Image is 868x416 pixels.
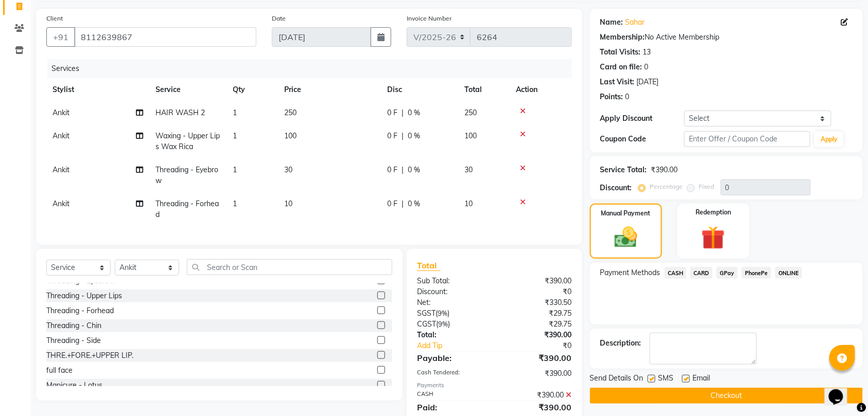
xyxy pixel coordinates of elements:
[494,286,579,297] div: ₹0
[187,259,392,275] input: Search or Scan
[651,165,678,175] div: ₹390.00
[53,108,70,117] span: Ankit
[494,330,579,340] div: ₹390.00
[600,47,641,58] div: Total Visits:
[643,47,651,58] div: 13
[46,380,102,391] div: Manicure - Lotus
[509,340,580,351] div: ₹0
[409,286,494,297] div: Discount:
[417,381,572,390] div: Payments
[600,32,853,43] div: No Active Membership
[694,223,733,252] img: _gift.svg
[233,131,237,140] span: 1
[626,17,645,28] a: Sahar
[149,78,227,101] th: Service
[387,107,397,118] span: 0 F
[402,198,404,209] span: |
[645,62,649,73] div: 0
[742,267,771,279] span: PhonePe
[658,373,674,386] span: SMS
[494,319,579,330] div: ₹29.75
[464,131,477,140] span: 100
[600,183,632,193] div: Discount:
[409,352,494,364] div: Payable:
[494,276,579,286] div: ₹390.00
[46,335,101,346] div: Threading - Side
[409,368,494,379] div: Cash Tendered:
[46,291,122,301] div: Threading - Upper Lips
[438,309,447,317] span: 9%
[494,368,579,379] div: ₹390.00
[272,14,286,23] label: Date
[590,388,863,404] button: Checkout
[600,338,641,349] div: Description:
[408,131,420,141] span: 0 %
[227,78,278,101] th: Qty
[600,267,661,278] span: Payment Methods
[155,131,220,151] span: Waxing - Upper Lips Wax Rica
[381,78,458,101] th: Disc
[717,267,738,279] span: GPay
[409,319,494,330] div: ( )
[408,107,420,118] span: 0 %
[684,131,810,147] input: Enter Offer / Coupon Code
[696,208,731,217] label: Redemption
[650,182,683,191] label: Percentage
[402,131,404,141] span: |
[510,78,572,101] th: Action
[409,401,494,413] div: Paid:
[699,182,715,191] label: Fixed
[600,32,645,43] div: Membership:
[814,132,844,147] button: Apply
[284,131,297,140] span: 100
[408,165,420,175] span: 0 %
[600,62,643,73] div: Card on file:
[46,365,73,376] div: full face
[409,390,494,401] div: CASH
[155,165,218,185] span: Threading - Eyebrow
[775,267,802,279] span: ONLINE
[409,297,494,308] div: Net:
[46,350,133,361] div: THRE.+FORE.+UPPER LIP.
[626,92,630,102] div: 0
[53,131,70,140] span: Ankit
[46,320,101,331] div: Threading - Chin
[278,78,381,101] th: Price
[601,209,651,218] label: Manual Payment
[494,352,579,364] div: ₹390.00
[494,297,579,308] div: ₹330.50
[494,390,579,401] div: ₹390.00
[46,27,75,47] button: +91
[409,276,494,286] div: Sub Total:
[607,224,645,250] img: _cash.svg
[233,199,237,208] span: 1
[46,14,63,23] label: Client
[600,165,647,175] div: Service Total:
[600,92,623,102] div: Points:
[46,305,114,316] div: Threading - Forhead
[387,198,397,209] span: 0 F
[233,165,237,174] span: 1
[693,373,710,386] span: Email
[74,27,256,47] input: Search by Name/Mobile/Email/Code
[417,260,441,271] span: Total
[408,198,420,209] span: 0 %
[409,308,494,319] div: ( )
[402,107,404,118] span: |
[600,134,684,144] div: Coupon Code
[47,59,580,78] div: Services
[464,108,477,117] span: 250
[407,14,452,23] label: Invoice Number
[155,108,205,117] span: HAIR WASH 2
[417,309,436,318] span: SGST
[284,108,297,117] span: 250
[464,199,473,208] span: 10
[284,165,292,174] span: 30
[387,131,397,141] span: 0 F
[637,77,659,87] div: [DATE]
[665,267,687,279] span: CASH
[409,330,494,340] div: Total:
[464,165,473,174] span: 30
[53,199,70,208] span: Ankit
[494,401,579,413] div: ₹390.00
